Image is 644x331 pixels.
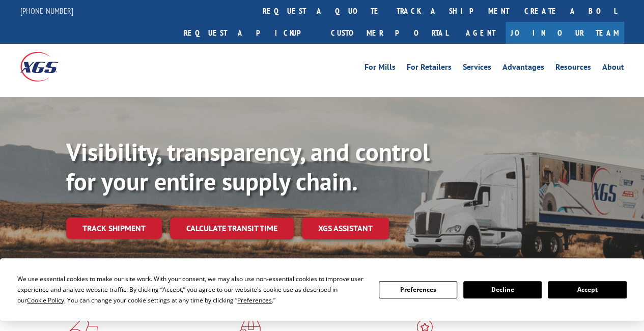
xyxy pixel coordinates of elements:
[463,281,542,298] button: Decline
[17,273,366,306] div: We use essential cookies to make our site work. With your consent, we may also use non-essential ...
[463,63,491,74] a: Services
[302,217,389,239] a: XGS ASSISTANT
[323,22,456,44] a: Customer Portal
[66,136,430,197] b: Visibility, transparency, and control for your entire supply chain.
[555,63,591,74] a: Resources
[27,296,64,305] span: Cookie Policy
[20,6,73,16] a: [PHONE_NUMBER]
[176,22,323,44] a: Request a pickup
[407,63,452,74] a: For Retailers
[365,63,396,74] a: For Mills
[602,63,624,74] a: About
[548,281,626,298] button: Accept
[379,281,457,298] button: Preferences
[456,22,506,44] a: Agent
[66,217,162,239] a: Track shipment
[506,22,624,44] a: Join Our Team
[502,63,544,74] a: Advantages
[170,217,294,239] a: Calculate transit time
[237,296,272,305] span: Preferences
